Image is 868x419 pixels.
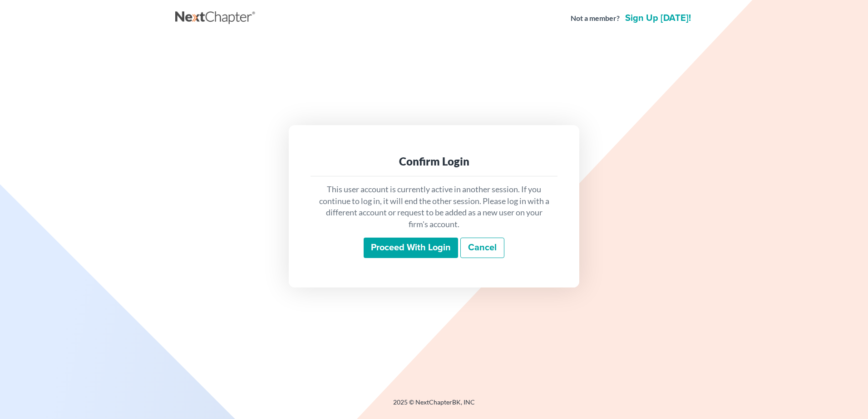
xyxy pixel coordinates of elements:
[175,398,693,414] div: 2025 © NextChapterBK, INC
[318,184,550,230] p: This user account is currently active in another session. If you continue to log in, it will end ...
[571,13,620,24] strong: Not a member?
[460,238,504,258] a: Cancel
[318,154,550,169] div: Confirm Login
[623,14,693,23] a: Sign up [DATE]!
[364,238,458,258] input: Proceed with login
